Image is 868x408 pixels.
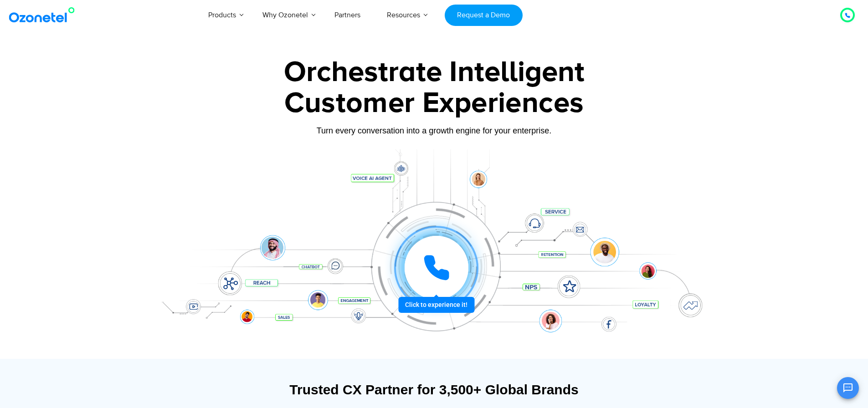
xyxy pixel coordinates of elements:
[149,82,719,125] div: Customer Experiences
[149,58,719,87] div: Orchestrate Intelligent
[154,382,714,398] div: Trusted CX Partner for 3,500+ Global Brands
[445,5,523,26] a: Request a Demo
[149,126,719,136] div: Turn every conversation into a growth engine for your enterprise.
[837,377,859,399] button: Open chat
